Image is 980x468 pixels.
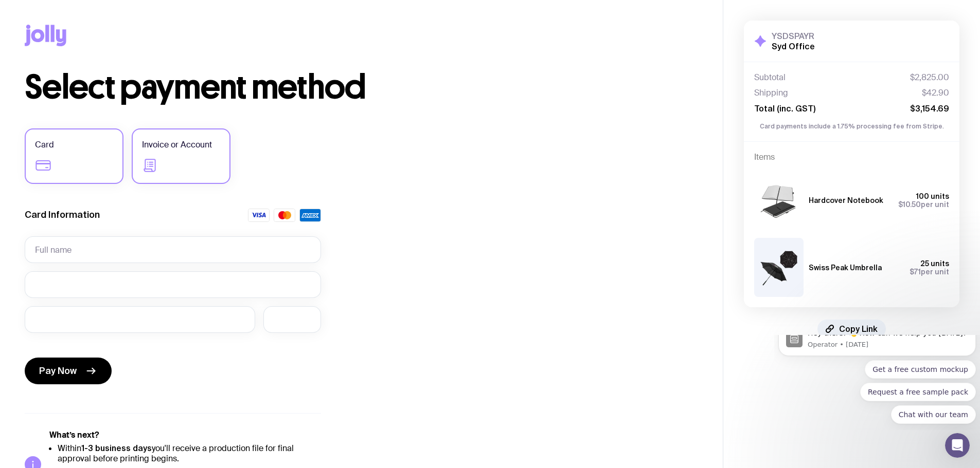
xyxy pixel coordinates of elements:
span: $71 [910,268,921,276]
span: $2,825.00 [910,72,949,83]
span: Shipping [754,88,788,98]
button: Copy Link [817,320,886,338]
span: Card [35,139,54,151]
span: Copy Link [839,324,878,334]
span: $42.90 [922,88,949,98]
li: Within you'll receive a production file for final approval before printing begins. [58,443,321,464]
span: $3,154.69 [910,103,949,114]
div: Quick reply options [4,25,202,89]
button: Quick reply: Get a free custom mockup [91,25,202,44]
h1: Select payment method [25,71,698,104]
span: per unit [910,268,949,276]
h2: Syd Office [772,41,815,51]
h3: Hardcover Notebook [809,196,883,204]
span: 25 units [920,259,949,268]
span: Invoice or Account [142,139,212,151]
button: Quick reply: Request a free sample pack [86,48,202,66]
iframe: Intercom notifications message [774,335,980,430]
iframe: Secure payment input frame [35,314,245,324]
h3: Swiss Peak Umbrella [809,264,882,272]
button: Pay Now [25,358,112,384]
label: Card Information [25,209,100,221]
span: 100 units [916,192,949,200]
h4: Items [754,152,949,162]
span: Subtotal [754,72,786,83]
strong: 1-3 business days [81,443,152,453]
h5: What’s next? [49,430,321,440]
span: per unit [898,200,949,209]
span: Pay Now [39,365,77,377]
iframe: Secure payment input frame [35,279,311,289]
span: $10.50 [898,200,921,209]
p: Card payments include a 1.75% processing fee from Stripe. [754,122,949,131]
button: Quick reply: Chat with our team [117,70,202,89]
h3: YSDSPAYR [772,31,815,41]
span: Total (inc. GST) [754,103,815,114]
iframe: Secure payment input frame [274,314,311,324]
iframe: Intercom live chat [945,433,970,458]
p: Message from Operator, sent 8w ago [33,5,194,14]
input: Full name [25,236,321,263]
